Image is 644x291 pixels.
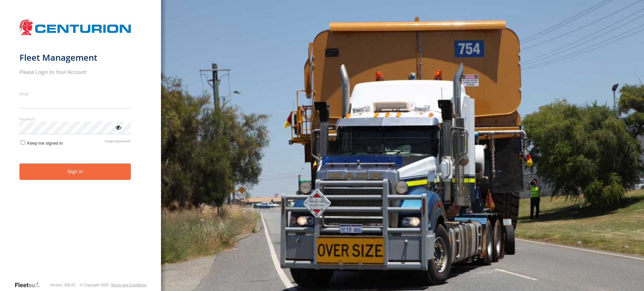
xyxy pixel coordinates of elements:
[19,68,131,75] h2: Please Login to Your Account
[50,283,75,287] div: Version: 309.01
[19,91,131,96] label: Email
[115,124,121,131] div: ViewPassword
[21,140,25,145] input: Keep me signed in
[19,116,131,122] label: Password
[105,139,131,146] a: Forgot password?
[80,283,147,287] div: © Copyright 2025 -
[19,19,131,36] img: Centurion Transport
[27,141,63,146] span: Keep me signed in
[19,16,142,281] form: main
[19,52,131,63] h1: Fleet Management
[14,282,45,288] a: Visit our Website
[111,283,147,287] a: Terms and Conditions
[19,163,131,180] button: Sign in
